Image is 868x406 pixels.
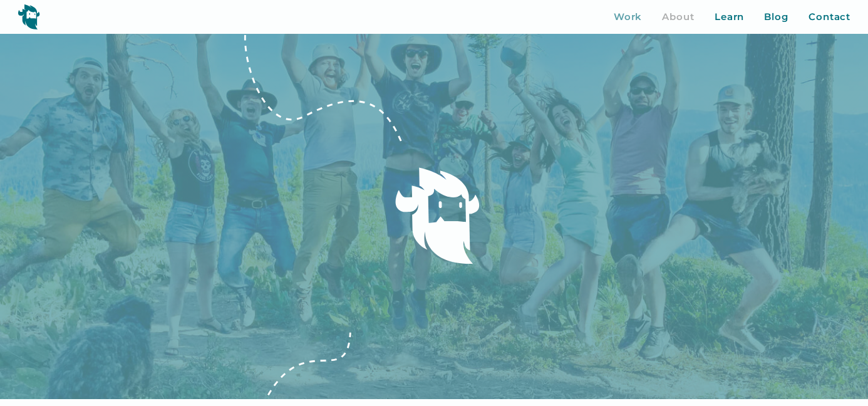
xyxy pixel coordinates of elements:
[662,10,695,24] a: About
[715,10,745,24] a: Learn
[18,4,40,29] img: yeti logo icon
[809,10,850,24] a: Contact
[614,10,643,24] a: Work
[764,10,788,24] a: Blog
